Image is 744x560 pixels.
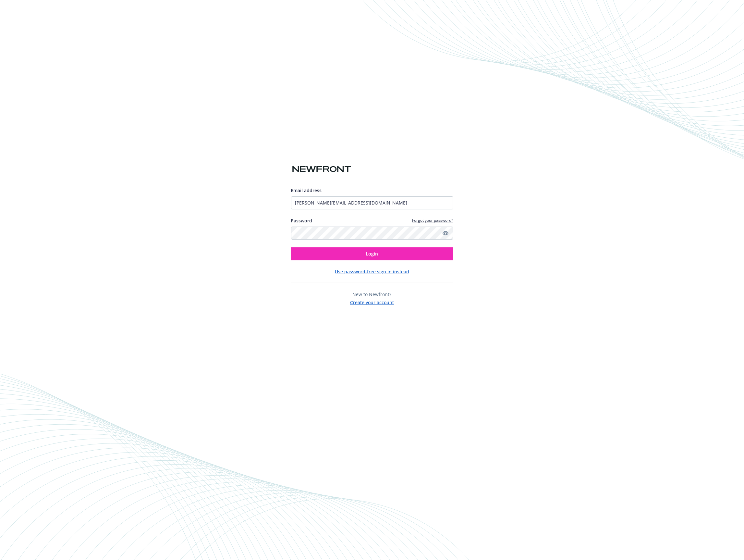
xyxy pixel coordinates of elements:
[353,291,392,297] span: New to Newfront?
[291,227,453,240] input: Enter your password
[291,217,312,224] label: Password
[366,251,378,257] span: Login
[291,164,352,175] img: Newfront logo
[442,229,449,237] a: Show password
[335,268,409,275] button: Use password-free sign in instead
[291,247,453,260] button: Login
[412,218,453,223] a: Forgot your password?
[291,196,453,209] input: Enter your email
[291,187,322,193] span: Email address
[350,298,394,306] button: Create your account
